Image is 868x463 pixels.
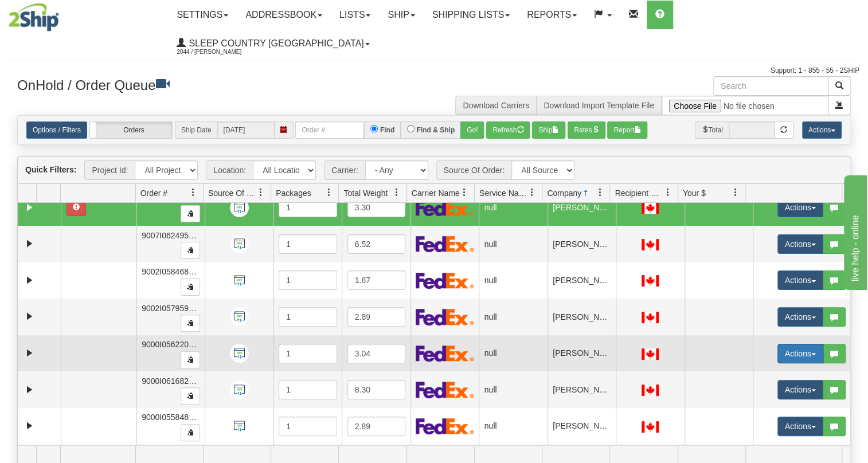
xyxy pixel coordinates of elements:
[181,278,200,296] button: Copy to clipboard
[590,183,609,202] a: Company filter column settings
[230,417,249,435] img: API
[642,421,659,433] img: CA
[777,417,823,436] button: Actions
[331,1,379,29] a: Lists
[777,344,823,363] button: Actions
[175,121,217,139] span: Ship Date
[84,160,135,180] span: Project Id:
[607,121,647,139] button: Report
[90,122,172,138] label: Orders
[683,187,706,199] span: Your $
[22,201,37,215] a: Expand
[802,121,842,139] button: Actions
[547,187,581,199] span: Company
[695,121,728,139] span: Total
[142,194,218,203] span: 9007I057986_JERTE
[9,66,859,76] div: Support: 1 - 855 - 55 - 2SHIP
[548,226,616,262] td: [PERSON_NAME]
[9,7,106,21] div: live help - online
[181,315,200,332] button: Copy to clipboard
[479,335,548,372] td: null
[22,237,37,251] a: Expand
[25,164,76,175] label: Quick Filters:
[181,387,200,405] button: Copy to clipboard
[295,121,364,139] input: Order #
[18,157,850,184] div: grid toolbar
[230,307,249,326] img: API
[455,183,474,202] a: Carrier Name filter column settings
[726,183,745,202] a: Your $ filter column settings
[548,335,616,372] td: [PERSON_NAME]
[424,1,518,29] a: Shipping lists
[416,418,474,434] img: FedEx Express®
[777,270,823,290] button: Actions
[230,234,249,253] img: API
[662,96,828,115] input: Import
[436,160,512,180] span: Source Of Order:
[479,262,548,299] td: null
[142,340,218,349] span: 9000I056220_JERTE
[140,187,167,199] span: Order #
[568,121,605,139] button: Rates
[777,234,823,254] button: Actions
[713,76,828,96] input: Search
[615,187,663,199] span: Recipient Country
[548,189,616,226] td: [PERSON_NAME]
[642,239,659,250] img: CA
[380,125,394,135] label: Find
[486,121,530,139] button: Refresh
[416,381,474,398] img: FedEx Express®
[479,371,548,408] td: null
[181,242,200,259] button: Copy to clipboard
[379,1,423,29] a: Ship
[532,121,565,139] button: Ship
[416,125,455,135] label: Find & Ship
[183,183,203,202] a: Order # filter column settings
[479,187,528,199] span: Service Name
[230,344,249,363] img: API
[142,231,218,240] span: 9007I062495_JERTE
[642,275,659,287] img: CA
[186,38,363,48] span: Sleep Country [GEOGRAPHIC_DATA]
[142,267,218,276] span: 9002I058468_JERTE
[324,160,365,180] span: Carrier:
[548,371,616,408] td: [PERSON_NAME]
[479,226,548,262] td: null
[319,183,338,202] a: Packages filter column settings
[479,299,548,335] td: null
[142,304,218,313] span: 9002I057959_JERTE
[777,307,823,327] button: Actions
[416,308,474,325] img: FedEx Express®
[22,383,37,397] a: Expand
[416,345,474,362] img: FedEx Express®
[642,312,659,323] img: CA
[17,76,425,93] h3: OnHold / Order Queue
[230,198,249,217] img: API
[842,173,867,290] iframe: chat widget
[343,187,388,199] span: Total Weight
[168,1,237,29] a: Settings
[142,376,218,386] span: 9000I061682_JERTE
[276,187,311,199] span: Packages
[479,408,548,445] td: null
[642,348,659,360] img: CA
[518,1,585,29] a: Reports
[251,183,271,202] a: Source Of Order filter column settings
[237,1,331,29] a: Addressbook
[642,384,659,396] img: CA
[9,3,59,32] img: logo2044.jpg
[777,198,823,217] button: Actions
[206,160,253,180] span: Location:
[181,205,200,222] button: Copy to clipboard
[460,121,484,139] button: Go!
[416,199,474,216] img: FedEx Express®
[548,408,616,445] td: [PERSON_NAME]
[463,101,529,110] a: Download Carriers
[387,183,406,202] a: Total Weight filter column settings
[522,183,542,202] a: Service Name filter column settings
[548,262,616,299] td: [PERSON_NAME]
[181,424,200,441] button: Copy to clipboard
[412,187,460,199] span: Carrier Name
[658,183,678,202] a: Recipient Country filter column settings
[544,101,654,110] a: Download Import Template File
